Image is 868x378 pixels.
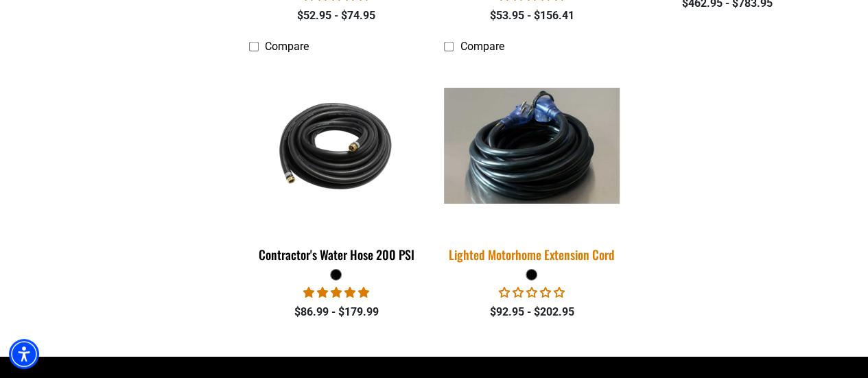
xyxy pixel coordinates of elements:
div: Accessibility Menu [9,339,39,369]
span: 0.00 stars [499,286,565,299]
div: Contractor's Water Hose 200 PSI [249,248,424,261]
a: black Contractor's Water Hose 200 PSI [249,60,424,269]
div: $52.95 - $74.95 [249,8,424,24]
img: black [250,67,423,224]
a: black Lighted Motorhome Extension Cord [444,60,619,269]
img: black [436,88,628,203]
div: $53.95 - $156.41 [444,8,619,24]
div: $86.99 - $179.99 [249,304,424,320]
span: Compare [460,40,504,53]
div: Lighted Motorhome Extension Cord [444,248,619,261]
span: 5.00 stars [303,286,369,299]
div: $92.95 - $202.95 [444,304,619,320]
span: Compare [265,40,309,53]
